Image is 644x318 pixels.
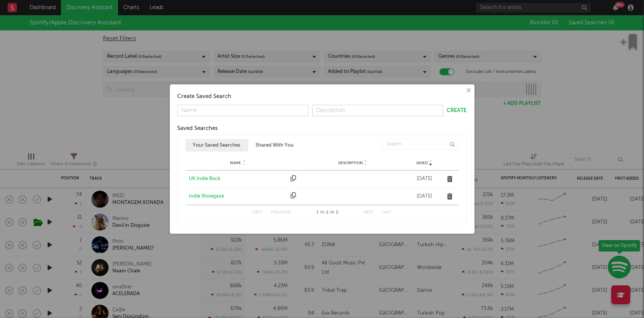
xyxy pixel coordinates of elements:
[406,175,444,183] div: [DATE]
[230,161,241,165] span: Name
[364,210,374,215] button: Next
[447,108,467,113] button: Create
[271,210,291,215] button: Previous
[177,124,467,133] div: Saved Searches
[338,161,363,165] span: Description
[406,193,444,200] div: [DATE]
[320,211,324,214] span: to
[330,211,334,214] span: of
[307,208,348,217] div: 1 2 2
[189,193,287,200] a: Indie Shoegaze
[248,139,302,152] button: Shared With You
[177,92,467,101] div: Create Saved Search
[382,210,392,215] button: Last
[177,105,308,116] input: Name
[464,86,473,95] button: ×
[252,210,264,215] button: First
[189,175,287,183] a: UK Indie Rock
[383,139,459,150] input: Search...
[417,161,428,165] span: Saved
[185,139,248,152] button: Your Saved Searches
[312,105,443,116] input: Description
